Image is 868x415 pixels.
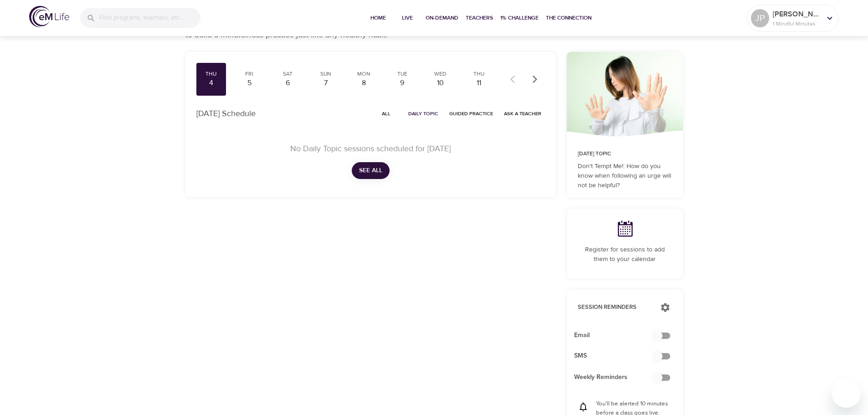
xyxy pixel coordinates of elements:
[391,70,414,78] div: Tue
[372,107,401,121] button: All
[353,78,375,88] div: 8
[276,70,299,78] div: Sat
[578,162,672,190] p: Don't Tempt Me!: How do you know when following an urge will not be helpful?
[578,303,651,312] p: Session Reminders
[405,107,442,121] button: Daily Topic
[391,78,414,88] div: 9
[276,78,299,88] div: 6
[408,109,438,118] span: Daily Topic
[353,70,375,78] div: Mon
[500,13,539,23] span: 1% Challenge
[578,150,672,158] p: [DATE] Topic
[504,109,541,118] span: Ask a Teacher
[200,78,223,88] div: 4
[578,245,672,264] p: Register for sessions to add them to your calendar
[367,13,389,23] span: Home
[773,9,821,20] p: [PERSON_NAME]
[196,108,256,120] p: [DATE] Schedule
[200,70,223,78] div: Thu
[396,13,418,23] span: Live
[546,13,591,23] span: The Connection
[467,78,490,88] div: 11
[359,165,382,176] span: See All
[429,78,452,88] div: 10
[773,20,821,28] p: 1 Mindful Minutes
[574,373,661,382] span: Weekly Reminders
[446,107,497,121] button: Guided Practice
[207,143,534,155] p: No Daily Topic sessions scheduled for [DATE]
[426,13,458,23] span: On-Demand
[314,78,337,88] div: 7
[29,6,69,27] img: logo
[238,78,261,88] div: 5
[751,9,769,27] div: JP
[99,8,200,28] input: Find programs, teachers, etc...
[375,109,397,118] span: All
[500,107,545,121] button: Ask a Teacher
[832,379,861,408] iframe: Button to launch messaging window
[352,162,390,179] button: See All
[314,70,337,78] div: Sun
[574,351,661,361] span: SMS
[466,13,493,23] span: Teachers
[467,70,490,78] div: Thu
[429,70,452,78] div: Wed
[238,70,261,78] div: Fri
[574,331,661,340] span: Email
[449,109,493,118] span: Guided Practice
